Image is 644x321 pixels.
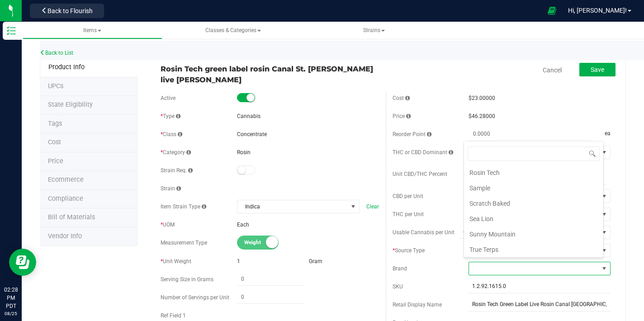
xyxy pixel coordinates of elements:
p: 08/25 [4,310,18,317]
p: 02:28 PM PDT [4,286,18,310]
span: Weight [244,236,285,249]
span: Rosin Tech green label rosin Canal St. [PERSON_NAME] live [PERSON_NAME] [161,63,379,85]
input: 0.0000 [469,127,591,140]
span: Number of Servings per Unit [161,294,229,301]
span: Vendor Info [48,232,82,240]
span: Strains [363,27,385,33]
input: 0.0000 [459,226,520,238]
li: Scratch Baked [464,196,603,211]
span: Back to Flourish [47,7,93,14]
span: Clear [366,203,379,211]
li: Sample [464,180,603,196]
span: CBD per Unit [393,193,423,199]
span: SKU [393,283,403,290]
span: Open Ecommerce Menu [542,2,562,19]
span: select [599,146,610,159]
span: 1 [237,258,240,264]
span: Each [237,222,249,228]
span: Product Info [48,63,85,71]
span: Measurement Type [161,240,207,246]
span: THC per Unit [393,211,424,217]
span: Price [393,113,411,119]
span: $23.00000 [469,95,495,101]
span: Item Strain Type [161,203,206,210]
input: 0 [237,291,304,303]
span: Bill of Materials [48,213,95,221]
a: Cancel [543,66,562,75]
span: Tag [48,120,62,127]
span: UOM [161,222,175,228]
span: Price [48,157,63,165]
span: Tag [48,101,93,109]
span: Source Type [393,247,425,254]
span: Rosin [237,149,251,156]
span: Hi, [PERSON_NAME]! [568,7,627,14]
span: Items [83,27,101,33]
span: Classes & Categories [205,27,261,33]
span: Active [161,95,175,101]
a: Back to List [40,50,73,56]
span: Compliance [48,195,83,203]
span: Gram [309,258,322,264]
span: select [599,190,610,203]
span: Retail Display Name [393,302,442,308]
span: Strain [161,185,181,192]
span: Unit Weight [161,258,191,264]
span: Brand [393,265,407,272]
span: Cannabis [237,113,260,119]
input: 0 [237,273,304,285]
li: True Terps [464,242,603,257]
span: Cost [48,138,61,146]
span: select [599,208,610,221]
iframe: Resource center [9,249,36,276]
span: Cost [393,95,410,101]
span: Save [591,66,604,73]
span: select [599,244,610,257]
span: Category [161,149,191,156]
span: Unit CBD/THC Percent [393,171,447,177]
button: Save [579,63,616,76]
span: Class [161,131,182,137]
button: Back to Flourish [30,4,104,18]
span: Indica [237,200,348,213]
span: Concentrate [237,131,267,137]
span: Usable Cannabis per Unit [393,229,455,236]
inline-svg: Inventory [7,26,16,35]
span: Ecommerce [48,176,84,184]
span: select [599,226,610,239]
span: Serving Size in Grams [161,276,213,283]
span: Ref Field 1 [161,312,186,319]
span: Strain Req. [161,167,193,174]
span: Type [161,113,180,119]
span: $46.28000 [469,113,495,119]
span: Reorder Point [393,131,431,137]
span: ea [605,127,611,141]
span: Tag [48,82,63,90]
li: Sunny Mountain [464,227,603,242]
span: THC or CBD Dominant [393,149,453,156]
li: Rosin Tech [464,165,603,180]
li: Sea Lion [464,211,603,227]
